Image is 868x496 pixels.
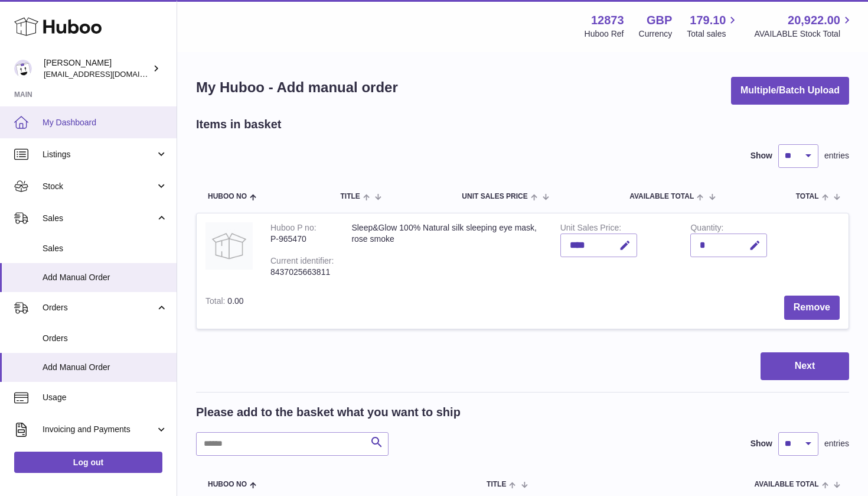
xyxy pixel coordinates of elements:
[43,362,168,373] span: Add Manual Order
[196,116,282,132] h2: Items in basket
[227,296,243,306] span: 0.00
[750,438,772,449] label: Show
[462,193,527,200] span: Unit Sales Price
[270,223,316,235] div: Huboo P no
[750,150,772,161] label: Show
[270,267,334,278] div: 8437025663811
[196,404,461,420] h2: Please add to the basket what you want to ship
[43,181,155,192] span: Stock
[14,452,162,473] a: Log out
[754,28,854,40] span: AVAILABLE Stock Total
[340,193,360,200] span: Title
[755,481,819,488] span: AVAILABLE Total
[43,117,168,128] span: My Dashboard
[788,12,840,28] span: 20,922.00
[43,149,155,160] span: Listings
[585,28,624,40] div: Huboo Ref
[824,150,849,161] span: entries
[43,272,168,283] span: Add Manual Order
[270,234,334,245] div: P-965470
[342,213,551,287] td: Sleep&Glow 100% Natural silk sleeping eye mask, rose smoke
[270,256,334,268] div: Current identifier
[208,481,247,488] span: Huboo no
[690,12,726,28] span: 179.10
[43,333,168,344] span: Orders
[560,223,621,235] label: Unit Sales Price
[43,213,155,224] span: Sales
[43,302,155,313] span: Orders
[43,392,168,403] span: Usage
[629,193,694,200] span: AVAILABLE Total
[208,193,247,200] span: Huboo no
[44,57,150,80] div: [PERSON_NAME]
[784,296,840,320] button: Remove
[796,193,819,200] span: Total
[43,243,168,254] span: Sales
[44,69,174,79] span: [EMAIL_ADDRESS][DOMAIN_NAME]
[14,60,32,77] img: tikhon.oleinikov@sleepandglow.com
[731,77,849,105] button: Multiple/Batch Upload
[487,481,506,488] span: Title
[754,12,854,40] a: 20,922.00 AVAILABLE Stock Total
[639,28,673,40] div: Currency
[205,222,253,270] img: Sleep&Glow 100% Natural silk sleeping eye mask, rose smoke
[687,28,739,40] span: Total sales
[591,12,624,28] strong: 12873
[43,424,155,435] span: Invoicing and Payments
[196,78,398,97] h1: My Huboo - Add manual order
[824,438,849,449] span: entries
[687,12,739,40] a: 179.10 Total sales
[690,223,723,235] label: Quantity
[761,352,849,380] button: Next
[647,12,672,28] strong: GBP
[205,296,227,309] label: Total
